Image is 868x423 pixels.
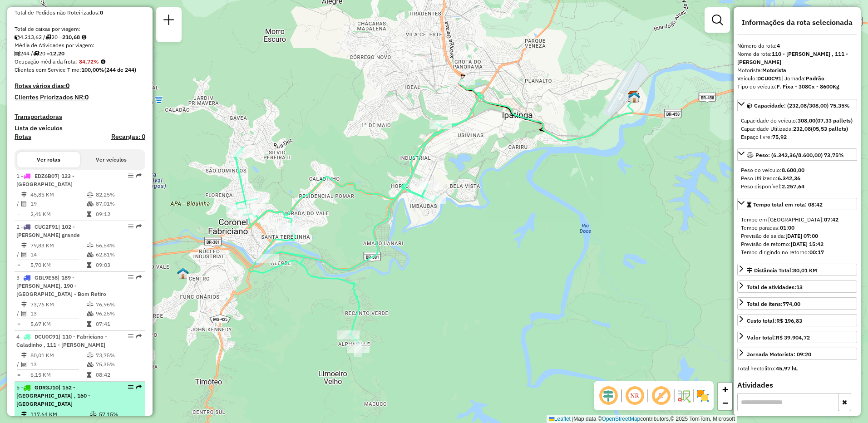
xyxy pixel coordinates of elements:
[572,416,573,422] span: |
[737,381,857,389] h4: Atividades
[737,18,857,27] h4: Informações da rota selecionada
[95,370,141,379] td: 08:42
[30,320,86,329] td: 5,67 KM
[128,275,133,280] em: Opções
[21,192,27,197] i: Distância Total
[136,334,142,339] em: Rota exportada
[597,385,619,407] span: Ocultar deslocamento
[100,9,103,16] strong: 0
[15,58,77,65] span: Ocupação média da frota:
[15,93,145,101] h4: Clientes Priorizados NR:
[737,74,857,83] div: Veículo:
[30,370,86,379] td: 6,15 KM
[30,250,86,259] td: 14
[30,300,86,309] td: 73,76 KM
[815,117,853,124] strong: (07,33 pallets)
[21,311,27,316] i: Total de Atividades
[16,210,21,219] td: =
[741,174,853,182] div: Peso Utilizado:
[737,113,857,145] div: Capacidade: (232,08/308,00) 75,35%
[128,334,133,339] em: Opções
[82,34,86,40] i: Meta Caixas/viagem: 194,50 Diferença: 16,18
[128,224,133,229] em: Opções
[754,102,850,109] span: Capacidade: (232,08/308,00) 75,35%
[798,117,815,124] strong: 308,00
[95,199,141,208] td: 87,01%
[15,34,20,40] i: Cubagem total roteirizado
[21,243,27,248] i: Distância Total
[30,210,86,219] td: 2,41 KM
[87,362,94,367] i: % de utilização da cubagem
[772,133,787,140] strong: 75,92
[95,360,141,369] td: 75,35%
[16,261,21,270] td: =
[21,252,27,257] i: Total de Atividades
[30,360,86,369] td: 13
[15,25,145,33] div: Total de caixas por viagem:
[15,9,145,17] div: Total de Pedidos não Roteirizados:
[50,50,64,57] strong: 12,20
[741,224,853,232] div: Tempo paradas:
[16,223,80,238] span: 2 -
[741,167,804,173] span: Peso do veículo:
[628,91,640,103] img: FAD CDD Ipatinga
[45,34,51,40] i: Total de rotas
[16,250,21,259] td: /
[128,384,133,390] em: Opções
[35,223,58,230] span: CUC2F91
[95,210,141,219] td: 09:12
[16,384,90,407] span: 5 -
[755,152,844,158] span: Peso: (6.342,36/8.600,00) 73,75%
[778,175,800,182] strong: 6.342,36
[85,93,89,101] strong: 0
[777,83,839,90] strong: F. Fixa - 308Cx - 8600Kg
[793,125,811,132] strong: 232,08
[737,212,857,260] div: Tempo total em rota: 08:42
[15,33,145,41] div: 4.213,62 / 20 =
[30,199,86,208] td: 19
[737,50,857,66] div: Nome da rota:
[676,389,691,403] img: Fluxo de ruas
[776,317,802,324] strong: R$ 196,83
[15,66,81,73] span: Clientes com Service Time:
[30,261,86,270] td: 5,70 KM
[776,365,798,372] strong: 45,97 hL
[796,284,803,290] strong: 13
[15,124,145,132] h4: Lista de veículos
[35,172,58,179] span: EDZ6B07
[737,297,857,310] a: Total de itens:774,00
[95,190,141,199] td: 82,25%
[741,248,853,256] div: Tempo dirigindo no retorno:
[17,152,80,167] button: Ver rotas
[15,133,31,141] a: Rotas
[737,50,848,65] strong: 110 - [PERSON_NAME] , 111 - [PERSON_NAME]
[793,267,817,274] span: 80,01 KM
[21,362,27,367] i: Total de Atividades
[16,309,21,318] td: /
[547,415,737,423] div: Map data © contributors,© 2025 TomTom, Microsoft
[624,385,646,407] span: Ocultar NR
[602,416,641,422] a: OpenStreetMap
[87,311,94,316] i: % de utilização da cubagem
[695,389,710,403] img: Exibir/Ocultar setores
[741,182,853,191] div: Peso disponível:
[741,125,853,133] div: Capacidade Utilizada:
[30,309,86,318] td: 13
[737,198,857,210] a: Tempo total em rota: 08:42
[21,201,27,207] i: Total de Atividades
[737,83,857,91] div: Tipo do veículo:
[95,261,141,270] td: 09:03
[783,300,800,307] strong: 774,00
[776,334,810,341] strong: R$ 39.904,72
[95,241,141,250] td: 56,54%
[35,384,59,391] span: GDR3J10
[99,410,142,419] td: 57,15%
[747,284,803,290] span: Total de atividades:
[136,275,142,280] em: Rota exportada
[737,280,857,293] a: Total de atividades:13
[30,190,86,199] td: 45,85 KM
[21,353,27,358] i: Distância Total
[35,333,59,340] span: DCU0C91
[87,211,91,217] i: Tempo total em rota
[30,351,86,360] td: 80,01 KM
